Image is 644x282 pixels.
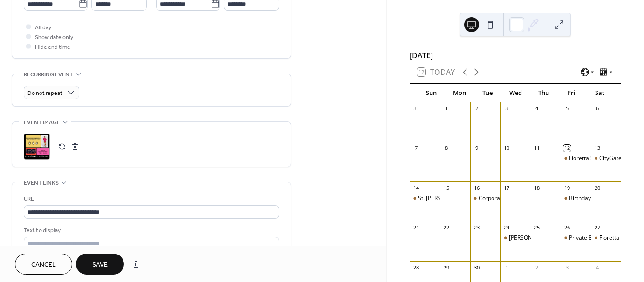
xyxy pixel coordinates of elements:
[534,184,541,191] div: 18
[31,260,56,270] span: Cancel
[24,194,277,204] div: URL
[529,84,557,102] div: Thu
[24,226,277,235] div: Text to display
[24,134,50,160] div: ;
[594,184,601,191] div: 20
[470,195,500,202] div: Corporate Event
[503,224,510,231] div: 24
[591,154,621,162] div: CityGate Grille
[591,234,621,242] div: Fioretta Steakhouse
[586,84,614,102] div: Sat
[24,118,60,128] span: Event image
[443,105,450,112] div: 1
[412,105,419,112] div: 31
[24,70,73,80] span: Recurring event
[503,264,510,271] div: 1
[410,195,440,202] div: St. Charles Jazz Festival
[534,264,541,271] div: 2
[561,195,591,202] div: Birthday Gig at Ciao! Cafe and Wine Bar
[24,178,59,188] span: Event links
[503,105,510,112] div: 3
[503,184,510,191] div: 17
[473,105,480,112] div: 2
[473,84,501,102] div: Tue
[557,84,585,102] div: Fri
[563,145,570,152] div: 12
[412,184,419,191] div: 14
[417,84,445,102] div: Sun
[563,105,570,112] div: 5
[445,84,473,102] div: Mon
[594,264,601,271] div: 4
[569,234,625,242] div: Private Birthday Party
[443,184,450,191] div: 15
[443,145,450,152] div: 8
[473,224,480,231] div: 23
[500,234,531,242] div: Glessner House Music in the Courtyard Series
[501,84,529,102] div: Wed
[594,224,601,231] div: 27
[443,224,450,231] div: 22
[594,145,601,152] div: 13
[563,264,570,271] div: 3
[15,254,72,275] button: Cancel
[569,154,621,162] div: Fioretta Steakhouse
[418,195,502,202] div: St. [PERSON_NAME] Jazz Festival
[473,264,480,271] div: 30
[534,105,541,112] div: 4
[561,154,591,162] div: Fioretta Steakhouse
[35,42,70,52] span: Hide end time
[443,264,450,271] div: 29
[594,105,601,112] div: 6
[563,184,570,191] div: 19
[479,195,521,202] div: Corporate Event
[92,260,108,270] span: Save
[412,264,419,271] div: 28
[473,145,480,152] div: 9
[76,254,124,275] button: Save
[563,224,570,231] div: 26
[561,234,591,242] div: Private Birthday Party
[534,224,541,231] div: 25
[534,145,541,152] div: 11
[27,88,62,99] span: Do not repeat
[35,23,51,33] span: All day
[503,145,510,152] div: 10
[599,154,637,162] div: CityGate Grille
[412,224,419,231] div: 21
[412,145,419,152] div: 7
[35,33,73,42] span: Show date only
[410,50,621,61] div: [DATE]
[473,184,480,191] div: 16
